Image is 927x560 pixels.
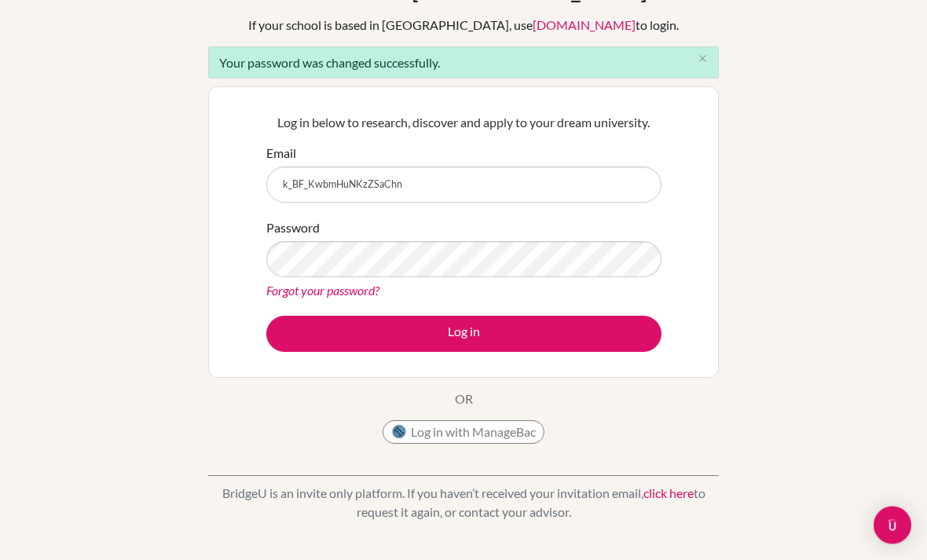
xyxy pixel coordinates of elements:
[643,486,694,501] a: click here
[455,390,473,409] p: OR
[208,485,719,522] p: BridgeU is an invite only platform. If you haven’t received your invitation email, to request it ...
[266,114,661,133] p: Log in below to research, discover and apply to your dream university.
[266,284,379,298] a: Forgot your password?
[266,219,320,238] label: Password
[266,145,296,163] label: Email
[687,48,718,71] button: Close
[697,53,709,65] i: close
[248,16,679,35] div: If your school is based in [GEOGRAPHIC_DATA], use to login.
[208,47,719,79] div: Your password was changed successfully.
[874,507,911,544] div: Open Intercom Messenger
[383,421,544,445] button: Log in with ManageBac
[266,317,661,353] button: Log in
[533,18,636,33] a: [DOMAIN_NAME]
